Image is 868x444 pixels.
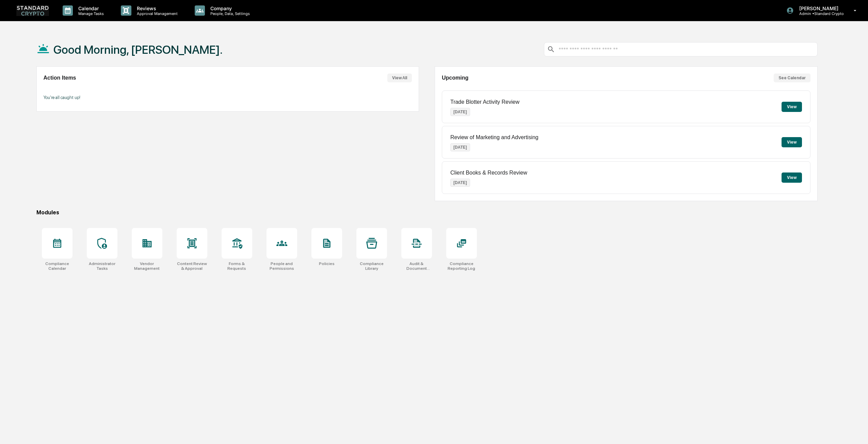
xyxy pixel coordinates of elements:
[42,261,73,271] div: Compliance Calendar
[36,209,818,216] div: Modules
[87,261,117,271] div: Administrator Tasks
[53,43,223,56] h1: Good Morning, [PERSON_NAME].
[222,261,252,271] div: Forms & Requests
[782,102,802,112] button: View
[319,261,335,266] div: Policies
[73,5,107,11] p: Calendar
[782,137,802,147] button: View
[73,11,107,16] p: Manage Tasks
[401,261,432,271] div: Audit & Document Logs
[450,99,519,105] p: Trade Blotter Activity Review
[44,95,412,100] p: You're all caught up!
[16,5,49,16] img: logo
[131,5,181,11] p: Reviews
[794,11,844,16] p: Admin • Standard Crypto
[387,73,412,82] button: View All
[450,170,527,176] p: Client Books & Records Review
[267,261,297,271] div: People and Permissions
[131,11,181,16] p: Approval Management
[450,134,539,141] p: Review of Marketing and Advertising
[205,11,253,16] p: People, Data, Settings
[44,75,76,81] h2: Action Items
[132,261,162,271] div: Vendor Management
[450,143,470,151] p: [DATE]
[846,422,865,440] iframe: Open customer support
[774,73,810,82] button: See Calendar
[177,261,207,271] div: Content Review & Approval
[442,75,468,81] h2: Upcoming
[794,5,844,11] p: [PERSON_NAME]
[356,261,387,271] div: Compliance Library
[205,5,253,11] p: Company
[450,108,470,116] p: [DATE]
[450,179,470,187] p: [DATE]
[446,261,477,271] div: Compliance Reporting Log
[782,172,802,183] button: View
